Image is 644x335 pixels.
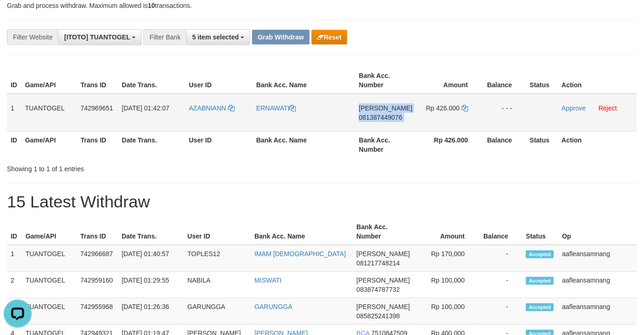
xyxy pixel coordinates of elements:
[357,312,400,320] span: Copy 085825241398 to clipboard
[185,131,253,158] th: User ID
[184,245,251,272] td: TOPLES12
[7,131,21,158] th: ID
[357,250,410,258] span: [PERSON_NAME]
[77,298,118,325] td: 742955968
[21,67,77,94] th: Game/API
[526,303,554,311] span: Accepted
[355,67,416,94] th: Bank Acc. Number
[184,219,251,245] th: User ID
[414,298,479,325] td: Rp 100,000
[559,272,637,298] td: aafleansamnang
[21,131,77,158] th: Game/API
[558,131,637,158] th: Action
[414,272,479,298] td: Rp 100,000
[256,104,296,112] a: ERNAWATI
[7,272,22,298] td: 2
[7,67,21,94] th: ID
[359,104,412,112] span: [PERSON_NAME]
[357,259,400,267] span: Copy 081217748214 to clipboard
[185,67,253,94] th: User ID
[7,193,637,211] h1: 15 Latest Withdraw
[559,298,637,325] td: aafleansamnang
[118,245,184,272] td: [DATE] 01:40:57
[482,131,526,158] th: Balance
[353,219,414,245] th: Bank Acc. Number
[184,298,251,325] td: GARUNGGA
[7,94,21,132] td: 1
[598,104,617,112] a: Reject
[77,219,118,245] th: Trans ID
[416,131,482,158] th: Rp 426.000
[253,131,355,158] th: Bank Acc. Name
[77,67,118,94] th: Trans ID
[479,245,522,272] td: -
[118,272,184,298] td: [DATE] 01:29:55
[7,161,261,174] div: Showing 1 to 1 of 1 entries
[522,219,559,245] th: Status
[4,4,32,32] button: Open LiveChat chat widget
[143,29,186,45] div: Filter Bank
[7,29,58,45] div: Filter Website
[559,245,637,272] td: aafleansamnang
[251,219,353,245] th: Bank Acc. Name
[186,29,250,45] button: 5 item selected
[7,219,22,245] th: ID
[559,219,637,245] th: Op
[7,245,22,272] td: 1
[526,67,558,94] th: Status
[526,131,558,158] th: Status
[562,104,586,112] a: Approve
[22,272,77,298] td: TUANTOGEL
[479,298,522,325] td: -
[253,67,355,94] th: Bank Acc. Name
[252,30,309,45] button: Grab Withdraw
[414,245,479,272] td: Rp 170,000
[357,303,410,310] span: [PERSON_NAME]
[254,250,346,258] a: IMAM [DEMOGRAPHIC_DATA]
[118,67,185,94] th: Date Trans.
[526,251,554,258] span: Accepted
[148,2,155,9] strong: 10
[81,104,113,112] span: 742969651
[426,104,460,112] span: Rp 426.000
[254,277,281,284] a: MISWATI
[77,131,118,158] th: Trans ID
[479,272,522,298] td: -
[192,33,239,41] span: 5 item selected
[416,67,482,94] th: Amount
[482,94,526,132] td: - - -
[526,277,554,285] span: Accepted
[462,104,468,112] a: Copy 426000 to clipboard
[189,104,234,112] a: AZABNIANN
[22,219,77,245] th: Game/API
[359,114,402,121] span: Copy 081387449076 to clipboard
[22,245,77,272] td: TUANTOGEL
[22,298,77,325] td: TUANTOGEL
[189,104,226,112] span: AZABNIANN
[118,131,185,158] th: Date Trans.
[77,245,118,272] td: 742966687
[482,67,526,94] th: Balance
[122,104,169,112] span: [DATE] 01:42:07
[64,33,130,41] span: [ITOTO] TUANTOGEL
[479,219,522,245] th: Balance
[118,219,184,245] th: Date Trans.
[77,272,118,298] td: 742959160
[312,30,347,45] button: Reset
[414,219,479,245] th: Amount
[21,94,77,132] td: TUANTOGEL
[357,277,410,284] span: [PERSON_NAME]
[118,298,184,325] td: [DATE] 01:26:36
[58,29,142,45] button: [ITOTO] TUANTOGEL
[558,67,637,94] th: Action
[254,303,293,310] a: GARUNGGA
[355,131,416,158] th: Bank Acc. Number
[7,1,637,10] p: Grab and process withdraw. Maximum allowed is transactions.
[357,286,400,293] span: Copy 083874787732 to clipboard
[184,272,251,298] td: NABILA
